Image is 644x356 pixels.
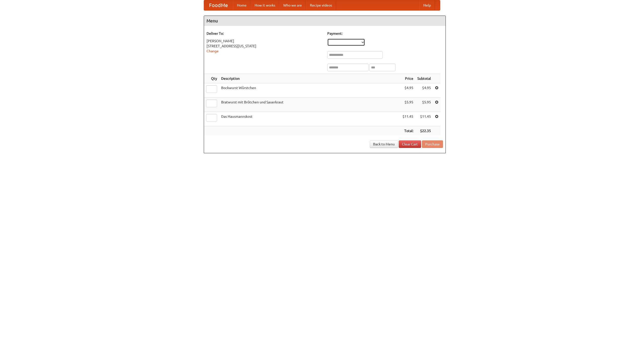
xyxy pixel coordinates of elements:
[207,31,322,36] h5: Deliver To:
[370,140,398,148] a: Back to Menu
[233,0,251,10] a: Home
[422,140,443,148] button: Purchase
[419,0,435,10] a: Help
[279,0,306,10] a: Who we are
[400,126,415,136] th: Total:
[219,83,400,98] td: Bockwurst Würstchen
[415,98,433,112] td: $5.95
[204,0,233,10] a: FoodMe
[415,112,433,126] td: $11.45
[415,126,433,136] th: $22.35
[399,140,421,148] a: Clear Cart
[251,0,279,10] a: How it works
[219,74,400,83] th: Description
[219,112,400,126] td: Das Hausmannskost
[306,0,336,10] a: Recipe videos
[207,38,322,44] div: [PERSON_NAME]
[400,112,415,126] td: $11.45
[219,98,400,112] td: Bratwurst mit Brötchen und Sauerkraut
[207,49,219,53] a: Change
[327,31,443,36] h5: Payment:
[204,16,446,26] h4: Menu
[415,74,433,83] th: Subtotal
[204,74,219,83] th: Qty
[400,83,415,98] td: $4.95
[400,98,415,112] td: $5.95
[400,74,415,83] th: Price
[207,44,322,49] div: [STREET_ADDRESS][US_STATE]
[415,83,433,98] td: $4.95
